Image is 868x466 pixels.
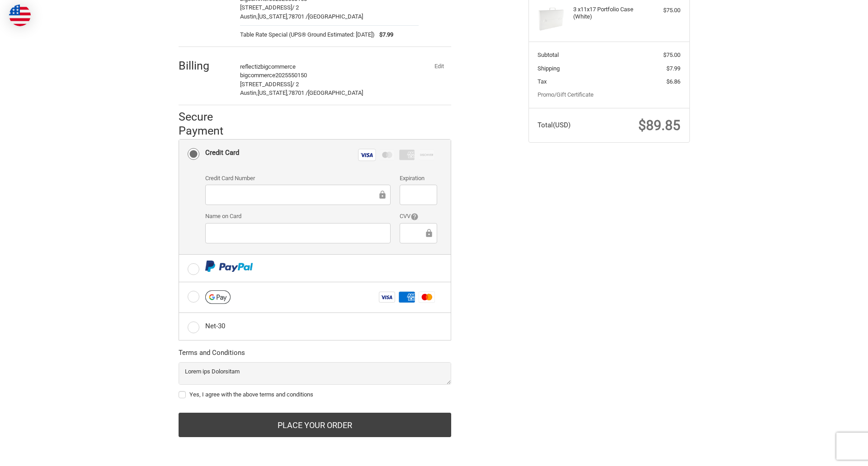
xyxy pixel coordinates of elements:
[205,174,391,183] label: Credit Card Number
[573,6,642,21] h4: 3 x 11x17 Portfolio Case (White)
[308,13,363,20] span: [GEOGRAPHIC_DATA]
[406,228,424,238] iframe: Secure Credit Card Frame - CVV
[258,89,288,96] span: [US_STATE],
[205,319,225,334] div: Net-30
[240,81,292,88] span: [STREET_ADDRESS]
[205,290,231,304] img: Google Pay icon
[275,72,307,79] span: 2025550150
[179,413,451,437] button: Place Your Order
[400,174,437,183] label: Expiration
[212,228,384,238] iframe: Secure Credit Card Frame - Cardholder Name
[663,51,680,58] span: $75.00
[292,81,299,88] span: / 2
[308,89,363,96] span: [GEOGRAPHIC_DATA]
[179,362,451,385] textarea: Lorem ips Dolorsitam Consectet adipisc Elit sed doei://tem.08i35.utl Etdolor ma aliq://eni.81a55....
[538,91,594,98] a: Promo/Gift Certificate
[538,51,559,58] span: Subtotal
[240,30,375,39] span: Table Rate Special (UPS® Ground Estimated: [DATE])
[205,145,239,160] div: Credit Card
[645,6,680,15] div: $75.00
[179,391,451,398] label: Yes, I agree with the above terms and conditions
[9,5,31,26] img: duty and tax information for United States
[406,190,431,200] iframe: Secure Credit Card Frame - Expiration Date
[240,4,292,11] span: [STREET_ADDRESS]
[666,78,680,85] span: $6.86
[240,13,258,20] span: Austin,
[666,65,680,72] span: $7.99
[240,63,260,70] span: reflectiz
[260,63,296,70] span: bigcommerce
[428,60,451,73] button: Edit
[400,212,437,221] label: CVV
[240,72,275,79] span: bigcommerce
[54,4,82,12] span: Checkout
[212,190,377,200] iframe: Secure Credit Card Frame - Credit Card Number
[179,110,240,138] h2: Secure Payment
[205,212,391,221] label: Name on Card
[205,261,253,272] img: PayPal icon
[638,117,680,133] span: $89.85
[179,348,245,362] legend: Terms and Conditions
[288,13,308,20] span: 78701 /
[258,13,288,20] span: [US_STATE],
[375,30,393,39] span: $7.99
[538,121,571,129] span: Total (USD)
[538,65,560,72] span: Shipping
[292,4,299,11] span: / 2
[179,59,231,73] h2: Billing
[538,78,547,85] span: Tax
[240,89,258,96] span: Austin,
[288,89,308,96] span: 78701 /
